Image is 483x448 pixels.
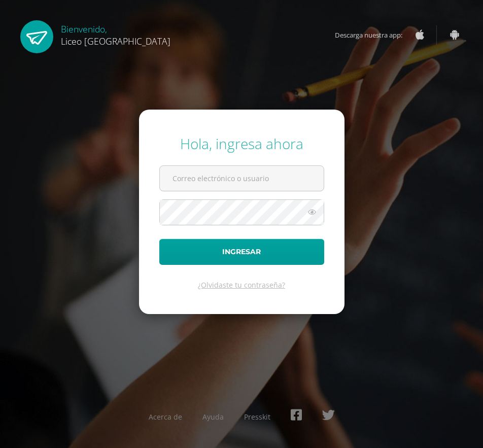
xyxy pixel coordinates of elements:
button: Ingresar [159,239,324,265]
a: Presskit [244,412,270,422]
div: Hola, ingresa ahora [159,134,324,153]
div: Bienvenido, [61,20,170,47]
a: Ayuda [202,412,224,422]
span: Descarga nuestra app: [335,25,412,45]
span: Liceo [GEOGRAPHIC_DATA] [61,35,170,47]
input: Correo electrónico o usuario [160,166,324,191]
a: ¿Olvidaste tu contraseña? [198,280,285,290]
a: Acerca de [149,412,182,422]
